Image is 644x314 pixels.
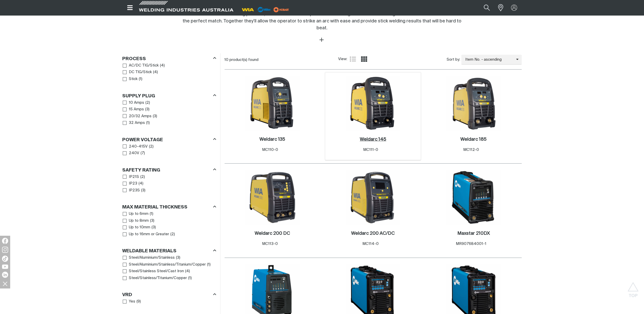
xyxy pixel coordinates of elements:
[122,137,163,143] h3: Power Voltage
[122,291,216,298] div: VRD
[255,231,290,236] h2: Weldarc 200 DC
[363,148,378,152] span: MC111-0
[123,62,216,83] ul: Process
[123,211,216,238] ul: Max Material Thickness
[139,76,142,82] span: ( 1 )
[136,299,141,305] span: ( 9 )
[123,298,135,305] a: Yes
[262,242,278,246] span: MC113-0
[129,262,206,268] span: Steel/Aluminium/Stainless/Titanium/Copper
[447,57,460,63] span: Sort by:
[123,150,140,157] a: 240V
[129,113,152,119] span: 20/32 Amps
[123,143,148,150] a: 240-415V
[129,120,145,126] span: 32 Amps
[129,299,135,305] span: Yes
[129,275,187,281] span: Steel/Stainless/Titanium/Copper
[360,137,386,142] a: Weldarc 145
[123,106,144,113] a: 15 Amps
[123,69,152,76] a: DC TIG/Stick
[461,57,516,63] span: Item No. - ascending
[122,204,216,211] div: Max Material Thickness
[153,69,158,75] span: ( 4 )
[123,76,138,83] a: Stick
[122,167,160,173] h3: Safety Rating
[245,76,300,131] img: Weldarc 135
[129,181,137,187] span: IP23
[255,231,290,237] a: Weldarc 200 DC
[123,143,216,157] ul: Power Voltage
[140,174,145,180] span: ( 2 )
[122,166,216,173] div: Safety Rating
[230,58,259,62] span: product(s) found
[129,76,138,82] span: Stick
[272,6,291,14] img: miller
[456,242,486,246] span: MR907684001-1
[129,211,148,217] span: Up to 6mm
[129,218,149,224] span: Up to 8mm
[123,298,216,305] ul: VRD
[150,211,153,217] span: ( 1 )
[472,2,495,14] input: Product name or item number...
[225,57,338,62] div: 10
[122,92,216,99] div: Supply Plug
[122,136,216,143] div: Power Voltage
[123,174,139,180] a: IP21S
[122,204,188,210] h3: Max Material Thickness
[146,120,150,126] span: ( 1 )
[122,247,216,254] div: Weldable Materials
[122,55,216,62] div: Process
[123,217,149,224] a: Up to 8mm
[123,99,216,126] ul: Supply Plug
[463,148,479,152] span: MC112-0
[123,254,216,281] ul: Weldable Materials
[123,174,216,194] ul: Safety Rating
[122,56,146,62] h3: Process
[2,272,8,278] img: LinkedIn
[188,275,192,281] span: ( 1 )
[123,120,145,126] a: 32 Amps
[129,174,139,180] span: IP21S
[627,282,639,294] button: Scroll to top
[123,187,140,194] a: IP23S
[129,63,159,69] span: AC/DC TIG/Stick
[346,76,400,131] img: Weldarc 145
[149,144,154,150] span: ( 2 )
[123,275,187,282] a: Steel/Stainless/Titanium/Copper
[145,100,150,106] span: ( 2 )
[351,231,395,236] h2: Weldarc 200 AC/DC
[129,255,175,261] span: Steel/Aluminium/Stainless
[362,242,379,246] span: MC114-0
[129,144,148,150] span: 240-415V
[123,268,184,275] a: Steel/Stainless Steel/Cast Iron
[346,170,400,225] img: Weldarc 200 AC/DC
[123,231,169,238] a: Up to 16mm or Greater
[141,188,145,193] span: ( 3 )
[122,292,132,298] h3: VRD
[129,268,184,274] span: Steel/Stainless Steel/Cast Iron
[2,256,8,262] img: TikTok
[129,107,144,112] span: 15 Amps
[129,225,150,230] span: Up to 10mm
[262,148,278,152] span: MC110-0
[122,248,177,254] h3: Weldable Materials
[338,56,347,62] span: View:
[129,150,139,156] span: 240V
[145,107,149,112] span: ( 3 )
[139,181,143,187] span: ( 4 )
[170,231,175,237] span: ( 2 )
[150,218,154,224] span: ( 3 )
[129,100,144,106] span: 10 Amps
[478,2,496,14] button: Search products
[225,53,522,66] section: Product list controls
[129,188,140,193] span: IP23S
[123,224,150,231] a: Up to 10mm
[259,137,285,142] a: Weldarc 135
[460,137,487,142] a: Weldarc 185
[446,170,501,225] img: Maxstar 210DX
[1,279,9,288] img: hide socials
[2,247,8,253] img: Instagram
[123,211,149,217] a: Up to 6mm
[360,137,386,142] h2: Weldarc 145
[179,12,466,30] span: Best suited to the stick welding process, the 135. 145 and 185 power sources together with WIA’s ...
